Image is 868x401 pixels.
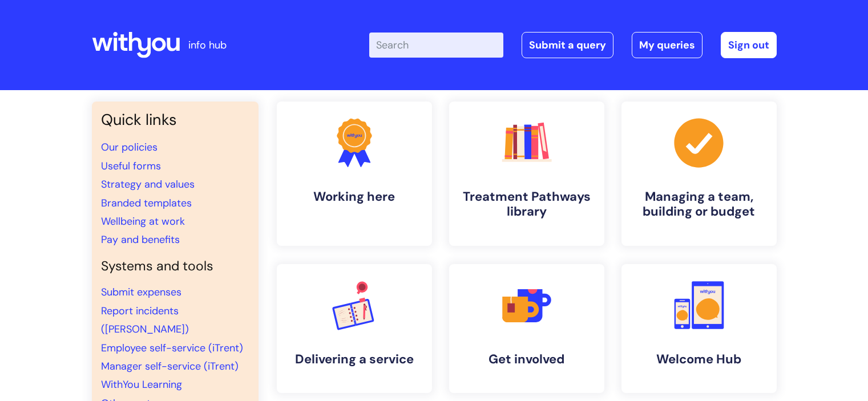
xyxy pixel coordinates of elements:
[277,264,432,393] a: Delivering a service
[458,352,595,367] h4: Get involved
[101,359,239,373] a: Manager self-service (iTrent)
[101,140,158,154] a: Our policies
[101,177,195,191] a: Strategy and values
[101,341,243,355] a: Employee self-service (iTrent)
[449,102,604,246] a: Treatment Pathways library
[101,233,180,246] a: Pay and benefits
[101,258,249,274] h4: Systems and tools
[101,378,182,391] a: WithYou Learning
[621,264,777,393] a: Welcome Hub
[458,189,595,220] h4: Treatment Pathways library
[522,32,613,58] a: Submit a query
[101,214,185,228] a: Wellbeing at work
[277,102,432,246] a: Working here
[449,264,604,393] a: Get involved
[101,304,189,336] a: Report incidents ([PERSON_NAME])
[286,352,423,367] h4: Delivering a service
[101,159,161,173] a: Useful forms
[101,111,249,129] h3: Quick links
[101,196,192,210] a: Branded templates
[286,189,423,204] h4: Working here
[631,352,768,367] h4: Welcome Hub
[369,33,503,58] input: Search
[369,32,777,58] div: | -
[632,32,703,58] a: My queries
[621,102,777,246] a: Managing a team, building or budget
[721,32,777,58] a: Sign out
[188,36,227,54] p: info hub
[631,189,768,220] h4: Managing a team, building or budget
[101,285,181,299] a: Submit expenses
